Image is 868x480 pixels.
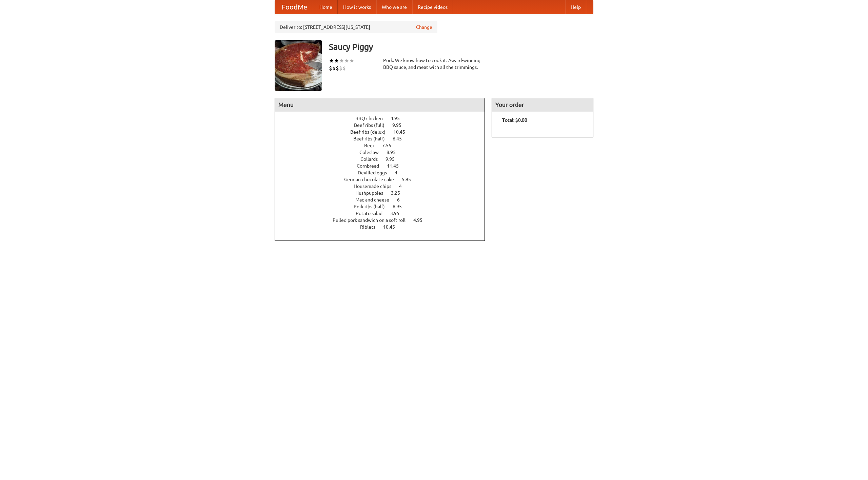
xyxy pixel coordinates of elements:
span: 6.45 [393,136,409,141]
span: 7.55 [382,143,398,148]
b: Total: $0.00 [502,117,527,123]
a: Recipe videos [412,0,453,14]
span: Beef ribs (delux) [350,129,392,135]
a: Who we are [376,0,412,14]
a: Pulled pork sandwich on a soft roll 4.95 [333,217,435,223]
span: Hushpuppies [355,190,390,196]
span: Housemade chips [354,184,398,189]
li: $ [332,64,336,72]
h4: Menu [275,98,485,112]
span: 10.45 [383,224,402,230]
li: $ [336,64,339,72]
li: $ [329,64,332,72]
span: Coleslaw [359,150,386,155]
a: Coleslaw 8.95 [359,150,408,155]
a: BBQ chicken 4.95 [355,116,412,121]
span: 3.95 [390,211,406,216]
span: Pulled pork sandwich on a soft roll [333,217,412,223]
span: 8.95 [387,150,402,155]
span: 6 [397,197,407,203]
span: BBQ chicken [355,116,390,121]
li: $ [339,64,342,72]
a: Cornbread 11.45 [357,163,411,169]
a: Help [565,0,586,14]
a: Mac and cheese 6 [355,197,412,203]
a: Beef ribs (delux) 10.45 [350,129,418,135]
span: Beef ribs (half) [353,136,392,141]
a: How it works [338,0,376,14]
a: Housemade chips 4 [354,184,414,189]
span: 4.95 [413,217,429,223]
li: ★ [329,57,334,64]
span: 9.95 [386,156,401,162]
li: ★ [349,57,354,64]
span: 9.95 [392,122,408,128]
span: Beer [364,143,381,148]
a: Change [416,24,432,31]
a: Home [314,0,338,14]
a: Beer 7.55 [364,143,404,148]
span: 5.95 [402,177,418,182]
a: Hushpuppies 3.25 [355,190,413,196]
a: Beef ribs (half) 6.45 [353,136,414,141]
span: German chocolate cake [344,177,401,182]
div: Deliver to: [STREET_ADDRESS][US_STATE] [275,21,437,33]
a: Riblets 10.45 [360,224,408,230]
h4: Your order [492,98,593,112]
span: 4.95 [391,116,407,121]
div: Pork. We know how to cook it. Award-winning BBQ sauce, and meat with all the trimmings. [383,57,485,71]
li: $ [342,64,346,72]
span: Potato salad [356,211,389,216]
span: Devilled eggs [358,170,394,175]
li: ★ [339,57,344,64]
span: Mac and cheese [355,197,396,203]
span: 4 [395,170,404,175]
h3: Saucy Piggy [329,40,593,54]
span: 3.25 [391,190,407,196]
a: FoodMe [275,0,314,14]
li: ★ [334,57,339,64]
a: Beef ribs (full) 9.95 [354,122,414,128]
span: 4 [399,184,409,189]
li: ★ [344,57,349,64]
span: Collards [360,156,384,162]
a: Potato salad 3.95 [356,211,412,216]
span: Pork ribs (half) [354,204,392,209]
a: Devilled eggs 4 [358,170,410,175]
span: Cornbread [357,163,386,169]
img: angular.jpg [275,40,322,91]
span: 10.45 [393,129,412,135]
span: 11.45 [387,163,406,169]
span: Beef ribs (full) [354,122,391,128]
a: Collards 9.95 [360,156,407,162]
a: Pork ribs (half) 6.95 [354,204,414,209]
span: Riblets [360,224,382,230]
span: 6.95 [393,204,409,209]
a: German chocolate cake 5.95 [344,177,423,182]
